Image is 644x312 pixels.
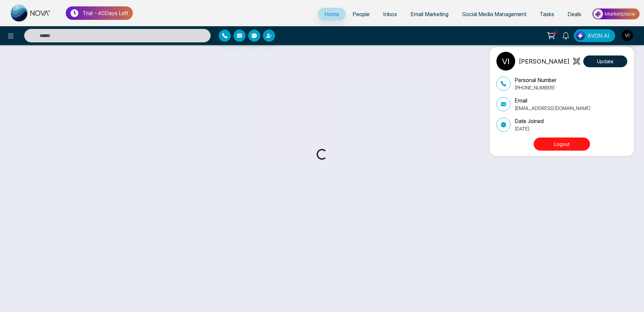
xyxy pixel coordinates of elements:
[515,105,591,112] p: [EMAIL_ADDRESS][DOMAIN_NAME]
[515,117,544,125] p: Date Joined
[534,138,590,151] button: Logout
[515,96,591,105] p: Email
[583,55,627,67] button: Update
[515,76,556,84] p: Personal Number
[515,125,544,132] p: [DATE]
[515,84,556,91] p: [PHONE_NUMBER]
[519,57,570,66] p: [PERSON_NAME]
